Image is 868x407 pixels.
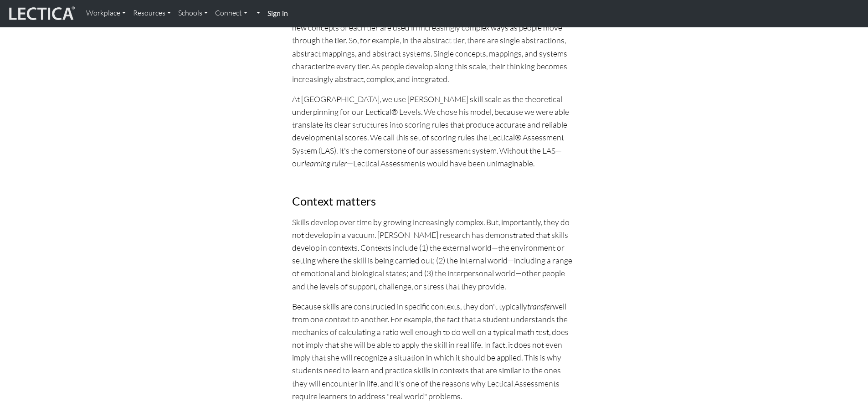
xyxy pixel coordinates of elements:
a: Workplace [82,4,129,23]
p: At [GEOGRAPHIC_DATA], we use [PERSON_NAME] skill scale as the theoretical underpinning for our Le... [292,93,576,170]
a: Sign in [264,4,292,23]
strong: Sign in [267,9,288,17]
p: Because skills are constructed in specific contexts, they don't typically well from one context t... [292,300,576,402]
a: Resources [129,4,175,23]
i: transfer [527,301,553,311]
i: learning ruler [304,158,347,168]
p: Skills develop over time by growing increasingly complex. But, importantly, they do not develop i... [292,216,576,293]
img: lecticalive [7,5,75,22]
h3: Context matters [292,194,576,208]
a: Schools [175,4,211,23]
a: Connect [211,4,251,23]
